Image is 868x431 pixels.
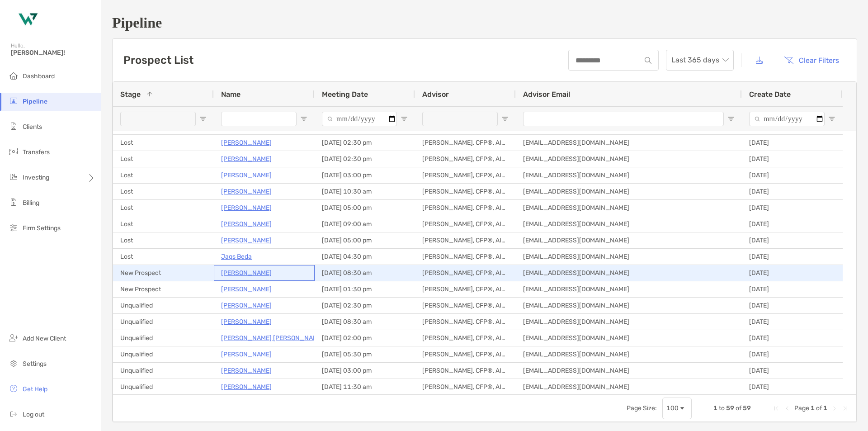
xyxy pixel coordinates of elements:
div: [EMAIL_ADDRESS][DOMAIN_NAME] [516,135,742,151]
span: Settings [23,360,47,368]
div: Previous Page [783,405,791,412]
button: Open Filter Menu [828,115,835,123]
div: [DATE] [742,330,843,346]
div: [DATE] 11:30 am [315,379,415,395]
h3: Prospect List [123,54,193,66]
input: Create Date Filter Input [749,112,825,126]
img: add_new_client icon [8,332,19,343]
div: Unqualified [113,330,214,346]
img: get-help icon [8,383,19,394]
img: investing icon [8,171,19,182]
a: [PERSON_NAME] [221,170,272,181]
div: First Page [773,405,780,412]
a: [PERSON_NAME] [221,316,272,327]
div: [PERSON_NAME], CFP®, AIF®, CRPC™ [415,216,516,232]
span: Stage [120,90,141,99]
div: [DATE] 09:00 am [315,216,415,232]
span: Get Help [23,385,47,393]
div: [PERSON_NAME], CFP®, AIF®, CRPC™ [415,232,516,248]
div: [DATE] [742,314,843,330]
div: [DATE] 03:00 pm [315,363,415,379]
span: Log out [23,411,44,418]
div: [DATE] [742,298,843,313]
div: [PERSON_NAME], CFP®, AIF®, CRPC™ [415,249,516,265]
div: [PERSON_NAME], CFP®, AIF®, CRPC™ [415,151,516,167]
div: [PERSON_NAME], CFP®, AIF®, CRPC™ [415,200,516,216]
input: Name Filter Input [221,112,297,126]
img: billing icon [8,197,19,208]
div: [EMAIL_ADDRESS][DOMAIN_NAME] [516,314,742,330]
div: Lost [113,151,214,167]
p: [PERSON_NAME] [221,284,272,295]
p: [PERSON_NAME] [221,300,272,311]
span: to [719,404,725,412]
button: Open Filter Menu [727,115,735,123]
span: Meeting Date [322,90,368,99]
div: [DATE] 10:30 am [315,184,415,199]
a: [PERSON_NAME] [221,267,272,279]
span: of [816,404,822,412]
div: [EMAIL_ADDRESS][DOMAIN_NAME] [516,167,742,183]
a: Jags Beda [221,251,252,262]
div: 100 [666,404,679,412]
div: Lost [113,184,214,199]
a: [PERSON_NAME] [221,186,272,197]
div: Lost [113,200,214,216]
div: [DATE] [742,232,843,248]
div: Page Size: [627,404,657,412]
div: [EMAIL_ADDRESS][DOMAIN_NAME] [516,363,742,379]
span: Clients [23,123,42,131]
div: [DATE] 01:30 pm [315,281,415,297]
p: [PERSON_NAME] [221,235,272,246]
div: [DATE] 02:30 pm [315,135,415,151]
div: [EMAIL_ADDRESS][DOMAIN_NAME] [516,249,742,265]
a: [PERSON_NAME] [221,349,272,360]
div: Lost [113,232,214,248]
button: Open Filter Menu [401,115,408,123]
div: [EMAIL_ADDRESS][DOMAIN_NAME] [516,184,742,199]
span: Pipeline [23,98,47,105]
a: [PERSON_NAME] [221,365,272,376]
img: pipeline icon [8,95,19,106]
div: [PERSON_NAME], CFP®, AIF®, CRPC™ [415,281,516,297]
div: [DATE] [742,200,843,216]
div: [EMAIL_ADDRESS][DOMAIN_NAME] [516,379,742,395]
a: [PERSON_NAME] [221,381,272,393]
span: Advisor [422,90,449,99]
span: Transfers [23,148,50,156]
a: [PERSON_NAME] [221,153,272,165]
span: Investing [23,174,49,181]
span: Billing [23,199,39,207]
h1: Pipeline [112,14,857,31]
button: Clear Filters [777,50,846,70]
div: [EMAIL_ADDRESS][DOMAIN_NAME] [516,200,742,216]
button: Open Filter Menu [199,115,207,123]
div: New Prospect [113,281,214,297]
span: Name [221,90,241,99]
img: dashboard icon [8,70,19,81]
div: [PERSON_NAME], CFP®, AIF®, CRPC™ [415,298,516,313]
img: logout icon [8,408,19,419]
div: Lost [113,135,214,151]
div: [PERSON_NAME], CFP®, AIF®, CRPC™ [415,363,516,379]
div: [DATE] [742,135,843,151]
span: 1 [713,404,717,412]
div: [PERSON_NAME], CFP®, AIF®, CRPC™ [415,184,516,199]
img: settings icon [8,358,19,369]
div: [DATE] [742,265,843,281]
button: Open Filter Menu [300,115,307,123]
div: Unqualified [113,379,214,395]
input: Meeting Date Filter Input [322,112,397,126]
a: [PERSON_NAME] [221,218,272,230]
a: [PERSON_NAME] [PERSON_NAME] [PERSON_NAME] [221,332,376,344]
div: Next Page [831,405,838,412]
div: Last Page [842,405,849,412]
img: transfers icon [8,146,19,157]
